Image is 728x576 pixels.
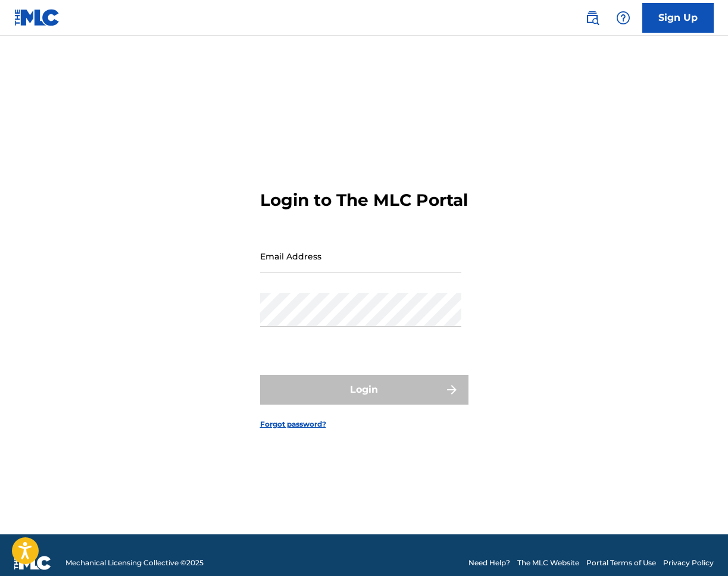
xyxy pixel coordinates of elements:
h3: Login to The MLC Portal [260,190,468,211]
a: Privacy Policy [663,558,714,568]
a: Forgot password? [260,419,326,430]
a: Sign Up [642,3,714,33]
img: logo [14,556,51,570]
img: search [585,11,599,25]
a: Public Search [580,6,604,30]
img: MLC Logo [14,9,60,26]
a: Need Help? [468,558,510,568]
span: Mechanical Licensing Collective © 2025 [65,558,204,568]
div: Help [611,6,635,30]
a: Portal Terms of Use [586,558,656,568]
a: The MLC Website [517,558,579,568]
img: help [616,11,630,25]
